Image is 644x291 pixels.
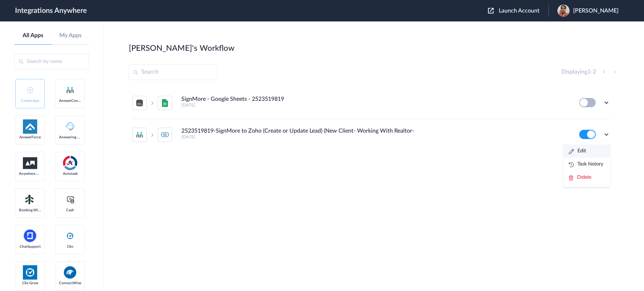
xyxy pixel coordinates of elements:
[19,172,41,176] span: Anywhere Works
[19,135,41,139] span: AnswerForce
[573,8,619,14] span: [PERSON_NAME]
[15,6,87,15] h1: Integrations Anywhere
[181,103,570,108] h5: [DATE]
[488,8,548,14] button: Launch Account
[23,193,37,206] img: Setmore_Logo.svg
[23,157,37,169] img: aww.png
[561,69,596,75] h4: Displaying -
[23,229,37,243] img: chatsupport-icon.svg
[19,208,41,212] span: Booking Widget
[569,162,603,167] a: Task history
[63,265,77,279] img: connectwise.png
[59,245,81,249] span: Clio
[59,135,81,139] span: Answering Service
[577,175,591,180] span: Delete
[499,8,540,14] span: Launch Account
[66,86,74,94] img: answerconnect-logo.svg
[488,8,494,14] img: launch-acct-icon.svg
[59,208,81,212] span: Cash
[63,119,77,134] img: Answering_service.png
[14,54,89,69] input: Search by name
[557,5,570,17] img: 6a2a7d3c-b190-4a43-a6a5-4d74bb8823bf.jpeg
[181,134,570,139] h5: [DATE]
[63,156,77,170] img: autotask.png
[587,69,591,75] span: 1
[129,64,218,80] input: Search
[59,281,81,285] span: ConnectWise
[593,69,596,75] span: 2
[19,245,41,249] span: ChatSupport
[19,99,41,103] span: Create App
[27,87,33,93] img: add-icon.svg
[66,232,74,240] img: clio-logo.svg
[19,281,41,285] span: Clio Grow
[23,265,37,280] img: Clio.jpg
[59,172,81,176] span: Autotask
[52,32,89,39] a: My Apps
[569,148,586,153] a: Edit
[181,96,284,103] h4: SignMore - Google Sheets - 2523519819
[59,99,81,103] span: AnswerConnect
[181,128,414,134] h4: 2523519819-SignMore to Zoho (Create or Update Lead) (New Client- Working With Realtor- Has a Lender)
[14,32,52,39] a: All Apps
[129,44,234,53] h2: [PERSON_NAME]'s Workflow
[23,119,37,134] img: af-app-logo.svg
[66,195,75,204] img: cash-logo.svg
